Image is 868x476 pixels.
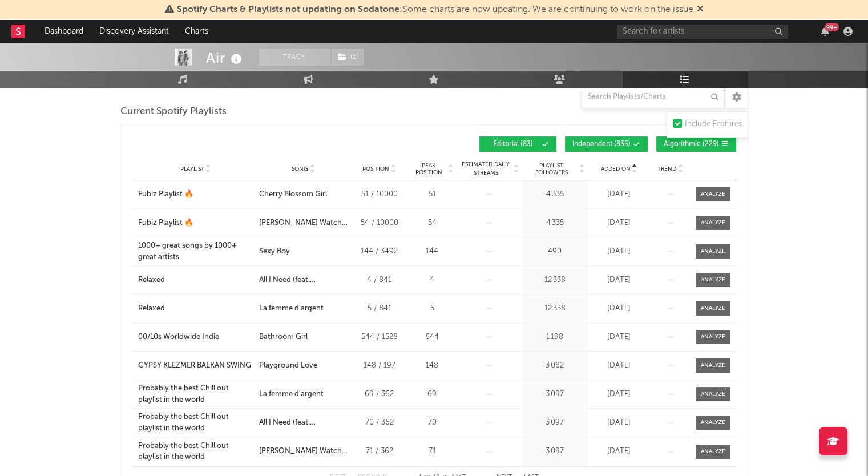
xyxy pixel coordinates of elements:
div: [DATE] [591,360,648,372]
div: Cherry Blossom Girl [259,189,327,200]
div: 544 / 1528 [354,332,405,343]
span: Spotify Charts & Playlists not updating on Sodatone [177,5,399,14]
div: GYPSY KLEZMER BALKAN SWING [138,360,251,372]
span: ( 1 ) [330,49,364,66]
div: 54 / 10000 [354,217,405,229]
div: 69 [411,389,454,400]
div: [PERSON_NAME] Watch the Stars [259,217,348,229]
div: 490 [525,246,585,257]
div: 51 / 10000 [354,189,405,200]
div: [DATE] [591,389,648,400]
span: Playlist [180,166,204,172]
a: GYPSY KLEZMER BALKAN SWING [138,360,253,372]
div: 54 [411,217,454,229]
div: Relaxed [138,303,165,314]
div: 4 335 [525,189,585,200]
div: [DATE] [591,417,648,429]
div: 5 / 841 [354,303,405,314]
span: Added On [601,166,631,172]
span: Algorithmic ( 229 ) [664,141,719,148]
span: : Some charts are now updating. We are continuing to work on the issue [177,5,693,14]
div: Playground Love [259,360,317,372]
button: 99+ [821,27,829,36]
div: 144 [411,246,454,257]
div: [DATE] [591,446,648,457]
div: 544 [411,332,454,343]
div: 148 [411,360,454,372]
div: 1 198 [525,332,585,343]
div: La femme d'argent [259,389,324,400]
div: 12 338 [525,275,585,286]
div: 4 / 841 [354,275,405,286]
div: Bathroom Girl [259,332,308,343]
a: Probably the best Chill out playlist in the world [138,412,253,434]
div: [DATE] [591,275,648,286]
span: Playlist Followers [525,162,578,176]
div: 99 + [825,23,839,31]
div: 3 097 [525,446,585,457]
div: Air [206,49,245,67]
div: 144 / 3492 [354,246,405,257]
button: Algorithmic(229) [656,136,736,152]
a: Discovery Assistant [91,20,177,43]
button: (1) [331,49,364,66]
div: [DATE] [591,189,648,200]
div: [PERSON_NAME] Watch the Stars [259,446,348,457]
button: Track [259,49,330,66]
div: 71 [411,446,454,457]
div: 3 097 [525,417,585,429]
div: 5 [411,303,454,314]
a: Probably the best Chill out playlist in the world [138,383,253,405]
input: Search Playlists/Charts [582,86,724,108]
a: Dashboard [37,20,91,43]
div: 148 / 197 [354,360,405,372]
div: 00/10s Worldwide Indie [138,332,219,343]
div: 69 / 362 [354,389,405,400]
div: All I Need (feat. [PERSON_NAME]) [259,417,348,429]
div: Relaxed [138,275,165,286]
div: 51 [411,189,454,200]
div: Sexy Boy [259,246,290,257]
a: Fubiz Playlist 🔥 [138,189,253,200]
div: 71 / 362 [354,446,405,457]
div: La femme d'argent [259,303,324,314]
div: 4 335 [525,217,585,229]
button: Independent(835) [565,136,648,152]
span: Estimated Daily Streams [459,160,512,178]
a: Fubiz Playlist 🔥 [138,217,253,229]
input: Search for artists [617,25,788,39]
div: 70 / 362 [354,417,405,429]
span: Song [292,166,308,172]
div: 12 338 [525,303,585,314]
div: All I Need (feat. [PERSON_NAME]) [259,275,348,286]
span: Dismiss [697,5,704,14]
div: Fubiz Playlist 🔥 [138,217,193,229]
div: 4 [411,275,454,286]
a: Charts [177,20,216,43]
a: 1000+ great songs by 1000+ great artists [138,240,253,263]
span: Independent ( 835 ) [572,141,631,148]
a: Relaxed [138,303,253,314]
div: Include Features [685,118,742,131]
a: Probably the best Chill out playlist in the world [138,441,253,463]
div: Fubiz Playlist 🔥 [138,189,193,200]
div: [DATE] [591,303,648,314]
div: [DATE] [591,246,648,257]
span: Editorial ( 83 ) [487,141,539,148]
a: 00/10s Worldwide Indie [138,332,253,343]
span: Trend [657,166,676,172]
span: Current Spotify Playlists [120,105,227,119]
span: Peak Position [411,162,447,176]
span: Position [362,166,389,172]
div: 70 [411,417,454,429]
div: [DATE] [591,217,648,229]
div: 3 097 [525,389,585,400]
a: Relaxed [138,275,253,286]
div: 3 082 [525,360,585,372]
div: [DATE] [591,332,648,343]
button: Editorial(83) [479,136,556,152]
